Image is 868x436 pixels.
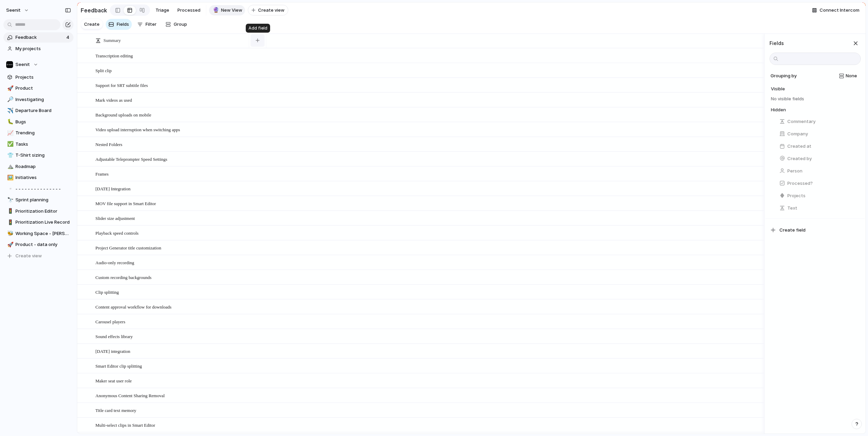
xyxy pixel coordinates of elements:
button: 🔮 [212,7,219,14]
span: Company [787,131,808,137]
div: 🔭Sprint planning [3,195,73,205]
h4: Visible [771,86,861,92]
span: None [846,72,857,79]
a: ▫️- - - - - - - - - - - - - - - [3,184,73,194]
div: 🚦 [7,219,12,226]
button: Commentary [776,116,861,127]
span: Person [787,168,802,175]
div: 👕 [7,152,12,159]
span: Created by [787,155,812,162]
a: 🔮New View [209,5,245,15]
a: 🔎Investigating [3,94,73,105]
span: Product [15,85,71,92]
a: 🐝Working Space - [PERSON_NAME] [3,228,73,239]
span: Title card text memory [95,408,136,413]
button: Create [81,19,103,30]
button: Group [162,19,190,30]
span: Projects [787,192,806,199]
button: Created by [776,153,861,164]
button: Seenit [3,59,73,70]
span: Sprint planning [15,197,71,203]
span: Prioritization Live Record [15,219,71,226]
span: [DATE] Integration [95,186,130,191]
button: 🚦 [6,219,13,226]
span: Fields [117,21,129,28]
span: Initiatives [15,174,71,181]
button: 🐝 [6,230,13,237]
button: Person [776,166,861,177]
span: Background uploads on mobile [95,112,151,118]
a: Feedback4 [3,32,73,43]
span: Projects [15,74,71,81]
button: 🖼️ [6,174,13,181]
span: Clip splitting [95,290,119,295]
span: Nested Folders [95,142,122,147]
span: Mark videos as used [95,98,132,103]
span: Content approval workflow for downloads [95,304,172,310]
div: 🔎 [7,96,12,103]
div: ▫️ [7,185,12,193]
span: Playback speed controls [95,231,139,236]
span: Carousel players [95,319,125,324]
div: 🐝 [7,230,12,237]
span: Group [174,21,187,28]
span: Roadmap [15,163,71,170]
span: Create view [258,7,285,14]
span: Project Generator title customization [95,245,161,250]
div: 🔭 [7,196,12,204]
a: ⛰️Roadmap [3,161,73,172]
a: 👕T-Shirt sizing [3,150,73,160]
h3: Fields [769,40,784,47]
span: Investigating [15,96,71,103]
button: Created at [776,141,861,152]
span: New View [221,7,242,14]
div: 🐛Bugs [3,117,73,127]
button: 🐛 [6,119,13,125]
div: 🐛 [7,118,12,126]
span: Grouping by [769,72,797,79]
span: No visible fields [771,96,804,105]
span: Product - data only [15,241,71,248]
a: Triage [153,5,172,15]
span: Custom recording backgrounds [95,275,151,280]
button: ✅ [6,141,13,148]
span: Split clip [95,68,112,73]
button: Seenit [3,5,33,16]
span: Filter [146,21,157,28]
div: 🚀 [7,241,12,249]
div: ✈️ [7,107,12,115]
button: Create field [767,224,863,236]
span: MOV file support in Smart Editor [95,201,156,206]
button: Grouping byNone [768,70,861,81]
a: 🚀Product [3,83,73,93]
button: ▫️ [6,186,13,192]
div: 📈 [7,129,12,137]
a: ✅Tasks [3,139,73,149]
button: 👕 [6,152,13,159]
button: Connect Intercom [809,5,862,15]
div: 🚀 [7,85,12,92]
button: Create view [3,251,73,261]
span: Create [84,21,100,28]
a: My projects [3,44,73,54]
div: ⛰️ [7,163,12,170]
span: Text [787,205,797,212]
span: Commentary [787,118,815,125]
span: Audio-only recording [95,260,134,265]
span: Feedback [15,34,64,41]
span: Frames [95,171,108,177]
span: Maker seat user role [95,378,132,383]
button: 🚀 [6,241,13,248]
span: Create view [15,253,42,259]
span: Support for SRT subtitle files [95,83,148,88]
div: 🖼️ [7,174,12,182]
button: Company [776,128,861,139]
button: Filter [135,19,159,30]
button: Fields [106,19,132,30]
